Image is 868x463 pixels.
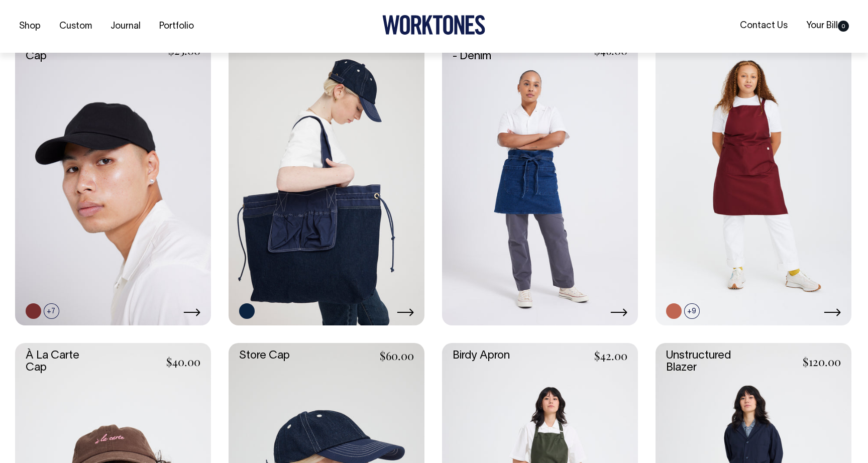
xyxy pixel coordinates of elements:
[106,18,145,35] a: Journal
[55,18,96,35] a: Custom
[15,18,45,35] a: Shop
[736,18,792,34] a: Contact Us
[155,18,198,35] a: Portfolio
[802,18,853,34] a: Your Bill0
[44,303,59,319] span: +7
[684,303,700,319] span: +9
[838,21,849,32] span: 0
